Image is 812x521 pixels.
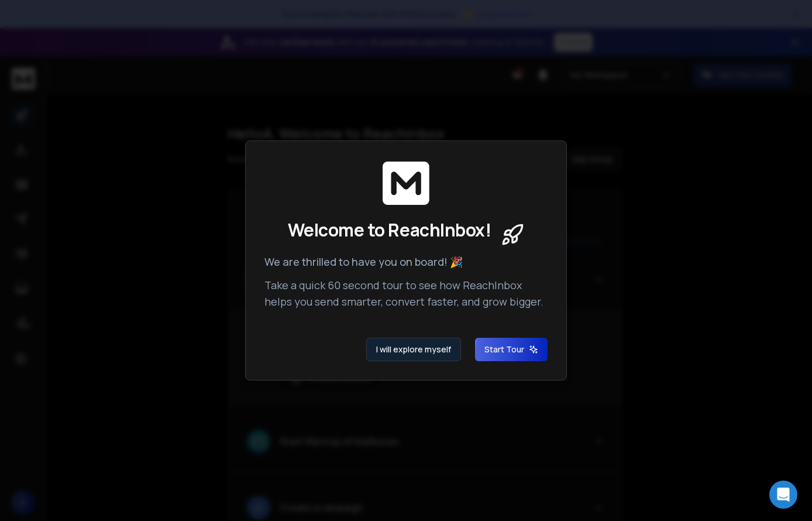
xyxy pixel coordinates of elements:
p: Take a quick 60 second tour to see how ReachInbox helps you send smarter, convert faster, and gro... [264,277,548,310]
p: We are thrilled to have you on board! 🎉 [264,253,548,270]
div: Open Intercom Messenger [769,481,797,509]
span: Welcome to ReachInbox! [288,220,491,241]
span: Start Tour [484,344,538,355]
button: Start Tour [475,338,548,361]
button: I will explore myself [366,338,461,361]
